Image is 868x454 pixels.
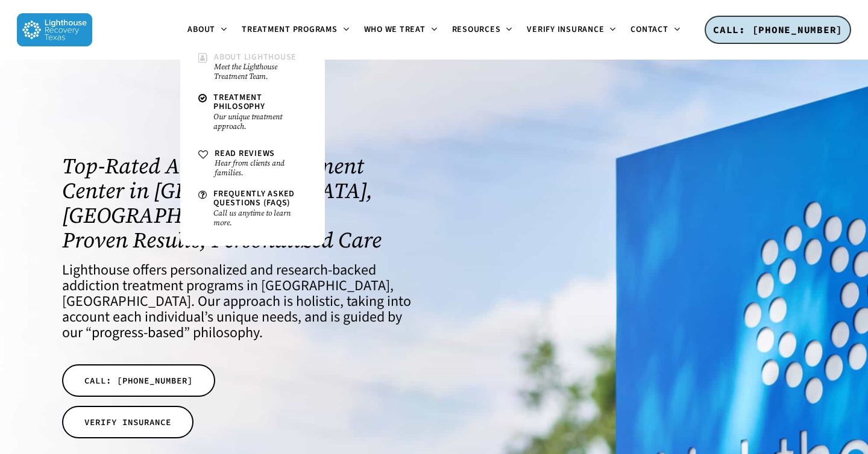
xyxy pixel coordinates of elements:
h4: Lighthouse offers personalized and research-backed addiction treatment programs in [GEOGRAPHIC_DA... [62,263,419,341]
span: Resources [452,23,501,36]
a: VERIFY INSURANCE [62,406,193,438]
a: Who We Treat [357,25,445,35]
span: About [187,23,215,36]
small: Call us anytime to learn more. [213,208,307,228]
a: About LighthouseMeet the Lighthouse Treatment Team. [192,47,313,87]
a: Contact [623,25,687,35]
span: About Lighthouse [214,51,297,63]
span: Treatment Programs [242,23,338,36]
a: Frequently Asked Questions (FAQs)Call us anytime to learn more. [192,184,313,234]
span: CALL: [PHONE_NUMBER] [713,23,843,36]
span: CALL: [PHONE_NUMBER] [84,375,193,387]
a: CALL: [PHONE_NUMBER] [705,16,851,45]
small: Hear from clients and families. [215,158,307,178]
span: Contact [631,23,668,36]
a: About [180,25,234,35]
span: Treatment Philosophy [213,92,265,113]
small: Our unique treatment approach. [213,112,307,131]
span: Who We Treat [364,23,426,36]
span: VERIFY INSURANCE [84,416,171,428]
a: Treatment PhilosophyOur unique treatment approach. [192,87,313,137]
img: Lighthouse Recovery Texas [17,13,92,46]
a: Read ReviewsHear from clients and families. [192,143,313,184]
a: progress-based [92,322,184,343]
a: Treatment Programs [234,25,357,35]
small: Meet the Lighthouse Treatment Team. [214,62,307,81]
h1: Top-Rated Addiction Treatment Center in [GEOGRAPHIC_DATA], [GEOGRAPHIC_DATA] — Proven Results, Pe... [62,154,419,252]
a: Verify Insurance [520,25,623,35]
span: Verify Insurance [527,23,604,36]
a: CALL: [PHONE_NUMBER] [62,364,215,397]
a: Resources [445,25,520,35]
span: Frequently Asked Questions (FAQs) [213,188,295,209]
span: Read Reviews [215,148,275,160]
